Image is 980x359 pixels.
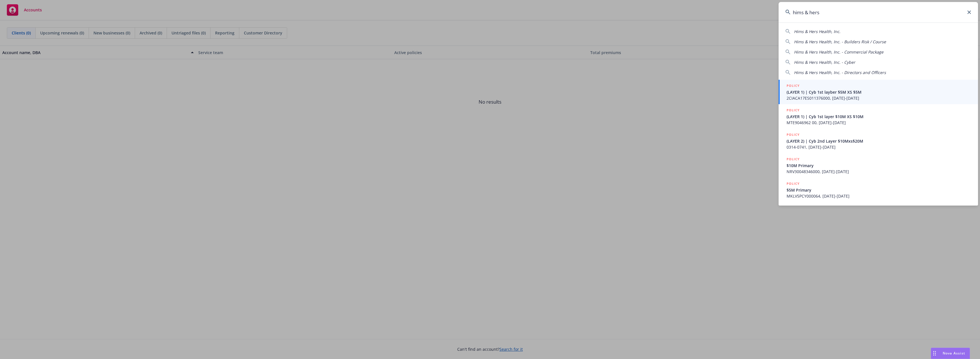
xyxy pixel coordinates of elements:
span: Hims & Hers Health, Inc. - Builders Risk / Course [794,39,886,44]
a: POLICY(LAYER 1) | Cyb 1st layer $10M XS $10MMTE9046962 00, [DATE]-[DATE] [779,104,978,129]
div: Drag to move [931,348,938,359]
span: Hims & Hers Health, Inc. - Cyber [794,60,855,65]
h5: POLICY [787,181,800,186]
span: $5M Primary [787,187,971,193]
h5: POLICY [787,132,800,138]
h5: POLICY [787,107,800,113]
span: 0314-0741, [DATE]-[DATE] [787,144,971,150]
span: 2CIACA17ES011376000, [DATE]-[DATE] [787,95,971,101]
span: $10M Primary [787,163,971,169]
span: Nova Assist [943,351,965,356]
span: Hims & Hers Health, Inc. - Directors and Officers [794,70,886,75]
h5: POLICY [787,83,800,89]
button: Nova Assist [931,348,970,359]
span: (LAYER 1) | Cyb 1st layer $10M XS $10M [787,114,971,120]
span: Hims & Hers Health, Inc. [794,29,840,34]
span: MKLV5PCY000064, [DATE]-[DATE] [787,193,971,199]
span: MTE9046962 00, [DATE]-[DATE] [787,120,971,126]
a: POLICY$10M PrimaryNRV30048346000, [DATE]-[DATE] [779,153,978,178]
span: NRV30048346000, [DATE]-[DATE] [787,169,971,175]
a: POLICY(LAYER 1) | Cyb 1st layber $5M XS $5M2CIACA17ES011376000, [DATE]-[DATE] [779,80,978,104]
span: (LAYER 2) | Cyb 2nd Layer $10Mxs$20M [787,138,971,144]
span: Hims & Hers Health, Inc. - Commercial Package [794,49,883,55]
span: (LAYER 1) | Cyb 1st layber $5M XS $5M [787,89,971,95]
h5: POLICY [787,156,800,162]
a: POLICY$5M PrimaryMKLV5PCY000064, [DATE]-[DATE] [779,178,978,202]
a: POLICY(LAYER 2) | Cyb 2nd Layer $10Mxs$20M0314-0741, [DATE]-[DATE] [779,129,978,153]
input: Search... [779,2,978,22]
